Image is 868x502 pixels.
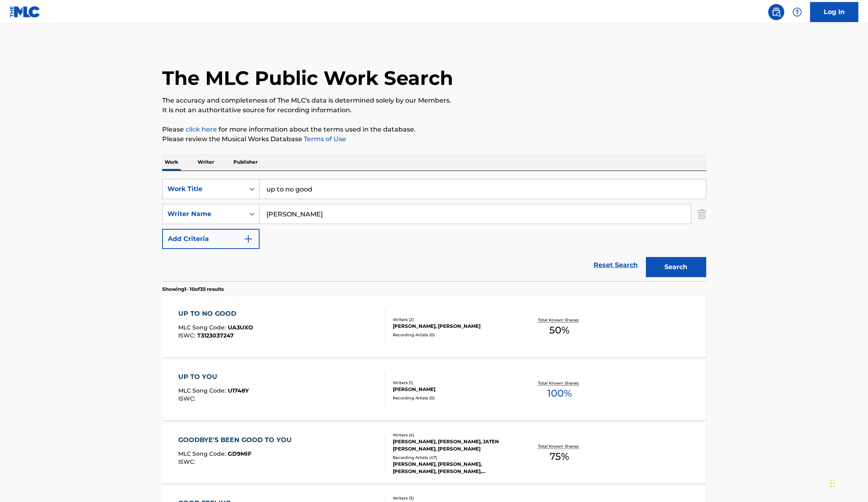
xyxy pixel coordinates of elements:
div: [PERSON_NAME] [393,386,514,393]
span: 50 % [549,323,569,337]
div: Recording Artists ( 47 ) [393,455,514,461]
img: search [771,7,781,17]
a: GOODBYE'S BEEN GOOD TO YOUMLC Song Code:GD9MIFISWC:Writers (4)[PERSON_NAME], [PERSON_NAME], JATEN... [162,423,706,483]
div: Work Title [167,184,240,194]
span: MLC Song Code : [178,324,228,331]
div: Recording Artists ( 0 ) [393,332,514,338]
p: Publisher [231,154,260,171]
img: 9d2ae6d4665cec9f34b9.svg [243,234,253,244]
div: UP TO NO GOOD [178,309,253,319]
img: help [792,7,802,17]
span: U1748Y [228,387,249,394]
div: Writers ( 4 ) [393,432,514,438]
div: [PERSON_NAME], [PERSON_NAME], JATEN [PERSON_NAME], [PERSON_NAME] [393,438,514,453]
span: GD9MIF [228,450,252,457]
div: Writers ( 1 ) [393,380,514,386]
button: Search [646,257,706,277]
div: UP TO YOU [178,372,249,382]
span: MLC Song Code : [178,450,228,457]
a: UP TO YOUMLC Song Code:U1748YISWC:Writers (1)[PERSON_NAME]Recording Artists (0)Total Known Shares... [162,360,706,420]
a: Reset Search [590,256,642,274]
span: ISWC : [178,458,197,465]
span: MLC Song Code : [178,387,228,394]
span: ISWC : [178,395,197,402]
span: ISWC : [178,332,197,339]
p: Please for more information about the terms used in the database. [162,125,706,134]
div: Writer Name [167,209,240,219]
a: Log In [810,2,858,22]
div: Help [789,4,805,20]
iframe: Chat Widget [828,463,868,502]
a: UP TO NO GOODMLC Song Code:UA3UXOISWC:T3123037247Writers (2)[PERSON_NAME], [PERSON_NAME]Recording... [162,297,706,357]
span: T3123037247 [197,332,234,339]
button: Add Criteria [162,229,260,249]
span: UA3UXO [228,324,253,331]
div: Recording Artists ( 0 ) [393,395,514,401]
div: Writers ( 3 ) [393,495,514,501]
a: Public Search [768,4,784,20]
span: 100 % [547,386,572,401]
p: Please review the Musical Works Database [162,134,706,144]
span: 75 % [550,449,569,464]
a: click here [186,125,217,133]
p: The accuracy and completeness of The MLC's data is determined solely by our Members. [162,96,706,105]
div: [PERSON_NAME], [PERSON_NAME], [PERSON_NAME], [PERSON_NAME], [PERSON_NAME] [393,461,514,475]
img: MLC Logo [10,6,41,18]
div: GOODBYE'S BEEN GOOD TO YOU [178,435,296,445]
div: [PERSON_NAME], [PERSON_NAME] [393,323,514,330]
a: Terms of Use [302,135,346,143]
p: It is not an authoritative source for recording information. [162,105,706,115]
p: Total Known Shares: [538,443,581,449]
img: Delete Criterion [697,204,706,224]
p: Total Known Shares: [538,317,581,323]
div: Drag [830,471,835,496]
p: Writer [195,154,216,171]
form: Search Form [162,179,706,281]
p: Work [162,154,181,171]
p: Total Known Shares: [538,380,581,386]
p: Showing 1 - 10 of 35 results [162,286,224,293]
h1: The MLC Public Work Search [162,66,453,90]
div: Writers ( 2 ) [393,317,514,323]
